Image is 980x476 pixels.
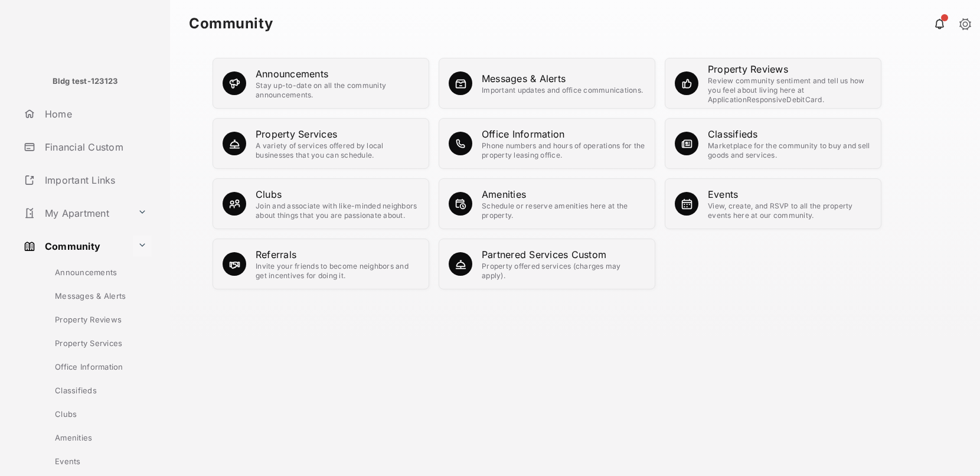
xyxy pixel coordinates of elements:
a: Important Links [19,166,152,194]
div: Property Services [256,127,419,141]
div: Classifieds [708,127,871,141]
a: Partnered Services CustomProperty offered services (charges may apply). [482,247,645,281]
div: Important updates and office communications. [482,86,643,95]
a: AnnouncementsStay up-to-date on all the community announcements. [256,67,419,100]
div: Announcements [256,67,419,81]
div: Property Reviews [708,62,871,76]
a: EventsView, create, and RSVP to all the property events here at our community. [708,187,871,220]
div: Review community sentiment and tell us how you feel about living here at ApplicationResponsiveDeb... [708,76,871,105]
div: Invite your friends to become neighbors and get incentives for doing it. [256,262,419,281]
div: Property offered services (charges may apply). [482,262,645,281]
a: Financial Custom [19,133,170,161]
div: Join and associate with like-minded neighbors about things that you are passionate about. [256,201,419,220]
a: My Apartment [19,199,133,227]
a: Office InformationPhone numbers and hours of operations for the property leasing office. [482,127,645,160]
a: Office Information [22,355,170,379]
div: Amenities [482,187,645,201]
a: Messages & AlertsImportant updates and office communications. [482,71,643,95]
a: Clubs [22,402,170,426]
a: Community [19,232,133,260]
div: Schedule or reserve amenities here at the property. [482,201,645,220]
a: Home [19,100,170,128]
div: A variety of services offered by local businesses that you can schedule. [256,141,419,160]
a: Property ServicesA variety of services offered by local businesses that you can schedule. [256,127,419,160]
div: Stay up-to-date on all the community announcements. [256,81,419,100]
a: ClubsJoin and associate with like-minded neighbors about things that you are passionate about. [256,187,419,220]
a: AmenitiesSchedule or reserve amenities here at the property. [482,187,645,220]
div: Partnered Services Custom [482,247,645,262]
a: Events [22,449,170,473]
a: Property Services [22,331,170,355]
strong: Community [189,17,273,31]
a: Classifieds [22,379,170,402]
div: Referrals [256,247,419,262]
div: Marketplace for the community to buy and sell goods and services. [708,141,871,160]
div: Clubs [256,187,419,201]
p: Bldg test-123123 [53,76,118,87]
a: Messages & Alerts [22,284,170,308]
div: View, create, and RSVP to all the property events here at our community. [708,201,871,220]
a: ClassifiedsMarketplace for the community to buy and sell goods and services. [708,127,871,160]
a: Announcements [22,260,170,284]
a: Property ReviewsReview community sentiment and tell us how you feel about living here at Applicat... [708,62,871,105]
a: Property Reviews [22,308,170,331]
div: Office Information [482,127,645,141]
div: Phone numbers and hours of operations for the property leasing office. [482,141,645,160]
div: Messages & Alerts [482,71,643,86]
div: Events [708,187,871,201]
a: Amenities [22,426,170,449]
a: ReferralsInvite your friends to become neighbors and get incentives for doing it. [256,247,419,281]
